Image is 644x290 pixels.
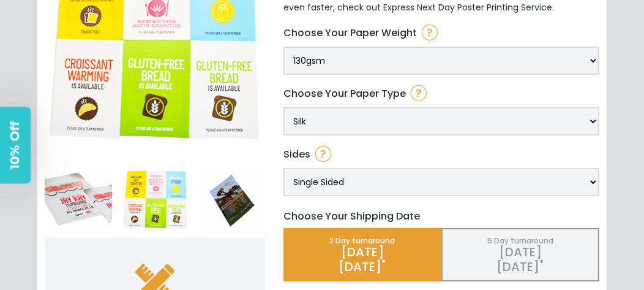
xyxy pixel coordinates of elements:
label: Choose Your Shipping Date [283,208,420,224]
span: 5 Day turnaround [487,235,553,246]
p: [DATE] [DATE] [443,245,598,274]
img: A4 Poster Printing Online - Digital Printing [198,167,265,234]
label: Sides [283,147,310,162]
p: [DATE] [DATE] [285,245,440,274]
img: Cheap A4 Poster Printing Online [45,167,112,234]
label: Choose Your Paper Type [283,86,406,101]
span: 10% Off [7,121,22,169]
label: Choose Your Paper Weight [283,25,417,40]
img: Cheap A4 Poster Printing - Digital Printing [122,167,189,234]
span: 2 Day turnaround [330,235,395,246]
